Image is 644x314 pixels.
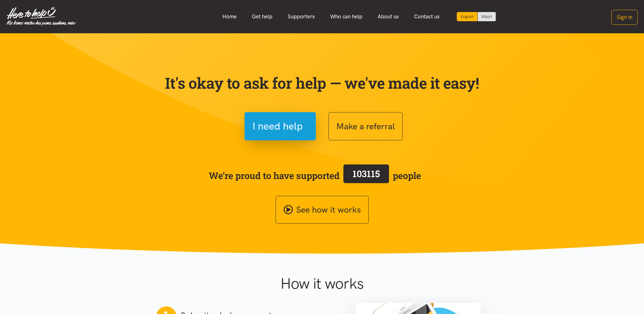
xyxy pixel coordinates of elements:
a: Get help [244,10,280,23]
a: Who can help [322,10,370,23]
span: I need help [252,118,303,134]
span: We’re proud to have supported people [209,163,421,188]
img: Home [6,7,76,26]
span: 103115 [353,168,380,180]
button: I need help [245,112,316,140]
button: Make a referral [328,112,403,140]
a: See how it works [276,196,369,224]
a: 103115 [340,163,393,188]
div: Current language [457,12,478,21]
button: Sign in [611,10,638,25]
a: Supporters [280,10,322,23]
a: Switch to Te Reo Māori [478,12,496,21]
a: About us [370,10,406,23]
a: Contact us [406,10,447,23]
p: It's okay to ask for help — we've made it easy! [164,74,481,92]
h1: How it works [219,274,425,293]
div: Language toggle [457,12,496,21]
a: Home [215,10,244,23]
